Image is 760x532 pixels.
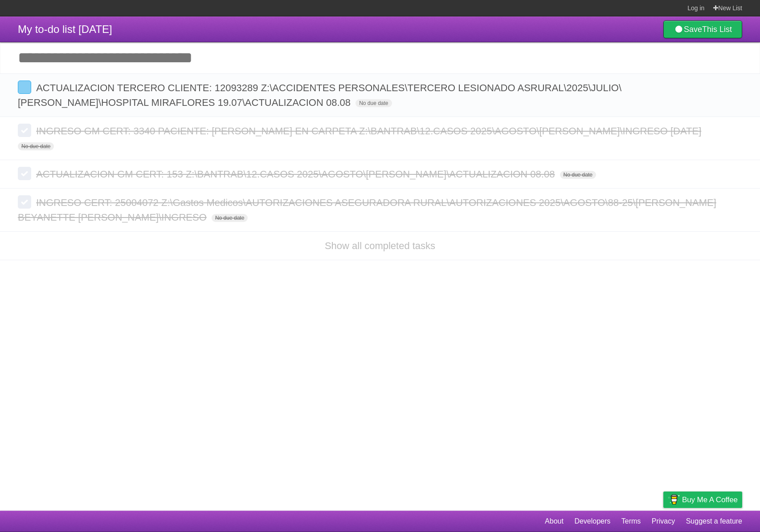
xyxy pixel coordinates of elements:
[560,171,596,179] span: No due date
[574,513,610,530] a: Developers
[18,197,716,223] span: INGRESO CERT: 25004072 Z:\Gastos Medicos\AUTORIZACIONES ASEGURADORA RURAL\AUTORIZACIONES 2025\AGO...
[702,25,732,34] b: This List
[663,492,742,508] a: Buy me a coffee
[325,240,435,251] a: Show all completed tasks
[36,169,557,180] span: ACTUALIZACION GM CERT: 153 Z:\BANTRAB\12.CASOS 2025\AGOSTO\[PERSON_NAME]\ACTUALIZACION 08.08
[18,167,31,180] label: Done
[668,492,680,507] img: Buy me a coffee
[621,513,641,530] a: Terms
[682,492,738,508] span: Buy me a coffee
[686,513,742,530] a: Suggest a feature
[18,124,31,137] label: Done
[18,195,31,209] label: Done
[355,99,392,107] span: No due date
[18,82,621,108] span: ACTUALIZACION TERCERO CLIENTE: 12093289 Z:\ACCIDENTES PERSONALES\TERCERO LESIONADO ASRURAL\2025\J...
[652,513,675,530] a: Privacy
[36,125,703,137] span: INGRESO GM CERT: 3340 PACIENTE: [PERSON_NAME] EN CARPETA Z:\BANTRAB\12.CASOS 2025\AGOSTO\[PERSON_...
[212,214,248,222] span: No due date
[18,81,31,94] label: Done
[18,23,112,35] span: My to-do list [DATE]
[663,20,742,38] a: SaveThis List
[18,142,54,150] span: No due date
[545,513,564,530] a: About
[688,95,705,110] label: Star task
